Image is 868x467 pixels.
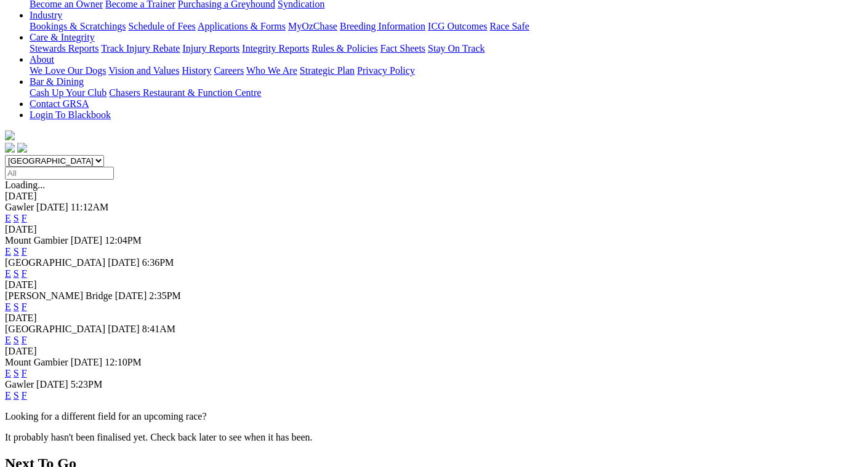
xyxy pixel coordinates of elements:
[22,368,27,378] a: F
[5,180,45,190] span: Loading...
[5,130,15,140] img: logo-grsa-white.png
[22,213,27,223] a: F
[242,43,309,54] a: Integrity Reports
[30,43,863,54] div: Care & Integrity
[30,98,89,109] a: Contact GRSA
[30,10,62,20] a: Industry
[357,65,415,76] a: Privacy Policy
[428,21,487,31] a: ICG Outcomes
[14,301,19,312] a: S
[30,87,863,98] div: Bar & Dining
[5,368,11,378] a: E
[71,357,103,367] span: [DATE]
[182,65,211,76] a: History
[30,65,863,76] div: About
[5,235,68,245] span: Mount Gambier
[22,390,27,401] a: F
[128,21,195,31] a: Schedule of Fees
[5,191,863,202] div: [DATE]
[115,290,147,301] span: [DATE]
[5,324,105,334] span: [GEOGRAPHIC_DATA]
[108,324,140,334] span: [DATE]
[30,110,111,120] a: Login To Blackbook
[5,301,11,312] a: E
[5,432,313,442] partial: It probably hasn't been finalised yet. Check back later to see when it has been.
[36,379,68,389] span: [DATE]
[30,43,98,54] a: Stewards Reports
[149,290,181,301] span: 2:35PM
[5,202,34,212] span: Gawler
[311,43,378,54] a: Rules & Policies
[5,357,68,367] span: Mount Gambier
[5,268,11,279] a: E
[71,235,103,245] span: [DATE]
[14,390,19,401] a: S
[101,43,180,54] a: Track Injury Rebate
[108,65,179,76] a: Vision and Values
[142,324,175,334] span: 8:41AM
[5,411,863,422] p: Looking for a different field for an upcoming race?
[109,87,261,98] a: Chasers Restaurant & Function Centre
[5,246,11,257] a: E
[30,76,84,87] a: Bar & Dining
[108,257,140,268] span: [DATE]
[214,65,244,76] a: Careers
[14,335,19,345] a: S
[71,379,103,389] span: 5:23PM
[182,43,239,54] a: Injury Reports
[142,257,174,268] span: 6:36PM
[288,21,337,31] a: MyOzChase
[5,167,114,180] input: Select date
[22,246,27,257] a: F
[36,202,68,212] span: [DATE]
[489,21,529,31] a: Race Safe
[30,87,106,98] a: Cash Up Your Club
[5,335,11,345] a: E
[30,32,95,42] a: Care & Integrity
[380,43,425,54] a: Fact Sheets
[5,213,11,223] a: E
[30,21,863,32] div: Industry
[5,313,863,324] div: [DATE]
[428,43,484,54] a: Stay On Track
[22,268,27,279] a: F
[14,368,19,378] a: S
[30,21,126,31] a: Bookings & Scratchings
[5,379,34,389] span: Gawler
[5,143,15,153] img: facebook.svg
[30,54,54,65] a: About
[17,143,27,153] img: twitter.svg
[105,357,142,367] span: 12:10PM
[300,65,355,76] a: Strategic Plan
[5,279,863,290] div: [DATE]
[5,224,863,235] div: [DATE]
[198,21,286,31] a: Applications & Forms
[14,246,19,257] a: S
[22,301,27,312] a: F
[22,335,27,345] a: F
[71,202,109,212] span: 11:12AM
[105,235,142,245] span: 12:04PM
[14,213,19,223] a: S
[30,65,106,76] a: We Love Our Dogs
[340,21,425,31] a: Breeding Information
[14,268,19,279] a: S
[5,346,863,357] div: [DATE]
[5,290,113,301] span: [PERSON_NAME] Bridge
[5,257,105,268] span: [GEOGRAPHIC_DATA]
[5,390,11,401] a: E
[246,65,297,76] a: Who We Are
